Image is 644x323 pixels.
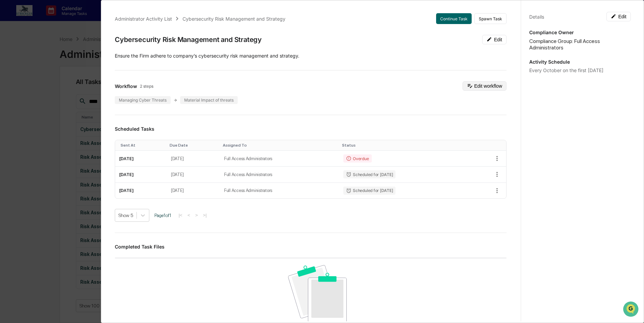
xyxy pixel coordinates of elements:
[67,115,82,120] span: Pylon
[154,213,171,218] span: Page 1 of 1
[288,265,347,322] img: No data
[115,83,137,89] span: Workflow
[436,13,472,24] button: Continue Task
[7,52,19,64] img: 1746055101610-c473b297-6a78-478c-a979-82029cc54cd1
[115,16,172,22] div: Administrator Activity List
[23,59,86,64] div: We're available if you need us!
[343,154,371,163] div: Overdue
[529,29,631,35] p: Compliance Owner
[343,187,395,195] div: Scheduled for [DATE]
[529,59,631,65] p: Activity Schedule
[223,143,337,148] div: Toggle SortBy
[220,151,339,167] td: Full Access Administrators
[7,86,12,91] div: 🖐️
[4,95,45,108] a: 🔎Data Lookup
[220,167,339,182] td: Full Access Administrators
[46,83,87,95] a: 🗄️Attestations
[342,143,465,148] div: Toggle SortBy
[606,12,631,21] button: Edit
[115,54,123,62] button: Start new chat
[474,13,507,24] button: Spawn Task
[140,84,153,89] span: 2 steps
[115,36,262,44] div: Cybersecurity Risk Management and Strategy
[49,86,55,91] div: 🗄️
[167,167,220,182] td: [DATE]
[167,183,220,198] td: [DATE]
[463,81,507,91] button: Edit workflow
[529,67,631,73] div: Every October on the first [DATE]
[180,96,238,104] div: Material Impact of threats
[115,151,167,167] td: [DATE]
[115,96,171,104] div: Managing Cyber Threats
[115,244,507,250] h3: Completed Task Files
[48,114,82,120] a: Powered byPylon
[7,99,12,104] div: 🔎
[622,301,641,319] iframe: Open customer support
[115,167,167,182] td: [DATE]
[220,183,339,198] td: Full Access Administrators
[121,143,164,148] div: Toggle SortBy
[186,212,192,218] button: <
[4,83,46,95] a: 🖐️Preclearance
[115,183,167,198] td: [DATE]
[193,212,200,218] button: >
[529,14,544,20] div: Details
[176,212,184,218] button: |<
[201,212,209,218] button: >|
[7,14,123,25] p: How can we help?
[115,126,507,132] h3: Scheduled Tasks
[183,16,285,22] div: Cybersecurity Risk Management and Strategy
[23,52,111,59] div: Start new chat
[14,98,43,105] span: Data Lookup
[482,35,507,44] button: Edit
[14,85,44,92] span: Preclearance
[529,38,631,51] div: Compliance Group: Full Access Administrators
[115,52,507,59] p: Ensure the Firm adhere to company’s cybersecurity risk management and strategy.
[343,170,395,178] div: Scheduled for [DATE]
[56,85,84,92] span: Attestations
[167,151,220,167] td: [DATE]
[170,143,217,148] div: Toggle SortBy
